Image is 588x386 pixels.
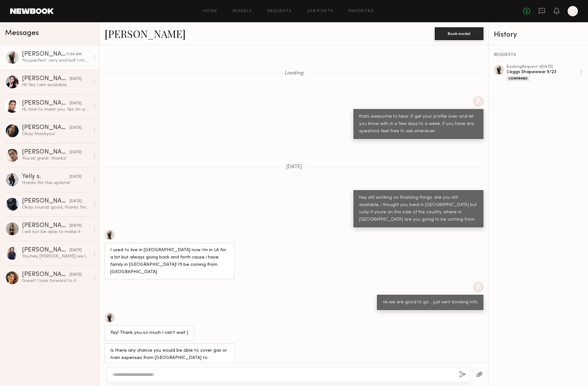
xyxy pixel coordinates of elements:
div: [DATE] [70,174,82,180]
div: [DATE] [70,100,82,107]
div: Hi, nice to meet you. Yes Im available. Also, my Instagram is @meggirll. Thank you! [22,107,90,113]
div: L'eggs Shapewear 9/23 [507,69,579,75]
div: [PERSON_NAME] [22,223,70,229]
div: Confirmed [507,76,530,81]
div: You: perfect. very excited! I might have some wardrobe notes from client soon.. we will have a st... [22,58,90,64]
div: [PERSON_NAME] [22,76,70,82]
div: [PERSON_NAME] [22,198,70,204]
div: Yelly s. [22,174,70,180]
div: I used to live in [GEOGRAPHIC_DATA] now i’m in LA for a bit but always going back and forth cause... [110,247,229,276]
div: History [494,31,583,38]
div: I will not be able to make it [22,229,90,235]
a: Models [233,9,252,13]
span: Loading [284,71,304,76]
div: You: hey [PERSON_NAME] we love your look, I am casting a photo/video shoot for the brand L'eggs f... [22,253,90,259]
div: Yay! Thank you so much I can’t wait:) [110,329,188,337]
div: [PERSON_NAME] [22,272,70,278]
div: [DATE] [70,125,82,131]
div: Okay thankyou! [22,131,90,137]
div: 11:50 AM [66,52,82,58]
a: Requests [268,9,292,13]
div: [DATE] [70,76,82,82]
a: Book model [435,31,483,36]
a: Home [203,9,218,13]
div: booking Request • [DATE] [507,65,579,69]
div: hey still working on finalizing things. are you still available, i thought you lived in [GEOGRAPH... [359,194,478,224]
div: [DATE] [70,247,82,253]
div: [DATE] [70,198,82,204]
div: [PERSON_NAME] [22,247,70,253]
div: [DATE] [70,223,82,229]
a: Favorites [349,9,374,13]
div: thats awesome to hear. ill get your profile over and let you know with in a few days to a week. i... [359,113,478,135]
a: Job Posts [307,9,334,13]
div: REQUESTS [494,53,583,57]
div: [DATE] [70,149,82,155]
span: Messages [5,30,39,37]
div: Great! I look forward to it [22,278,90,284]
span: [DATE] [286,164,302,170]
button: Book model [435,27,483,40]
div: Okay sounds good, thanks for the update! [22,204,90,210]
a: F [568,6,578,16]
a: bookingRequest •[DATE]L'eggs Shapewear 9/23Confirmed [507,65,583,81]
div: [PERSON_NAME] [22,125,70,131]
div: [PERSON_NAME] [22,51,66,58]
div: You: ok great. thanks! [22,155,90,162]
div: [DATE] [70,272,82,278]
div: [PERSON_NAME] [22,100,70,107]
a: [PERSON_NAME] [105,27,186,40]
div: thanks for the update! [22,180,90,186]
div: ok we are good to go .. just sent booking info [383,299,478,306]
div: Hi! Yes I am available [22,82,90,88]
div: [PERSON_NAME] [22,149,70,155]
